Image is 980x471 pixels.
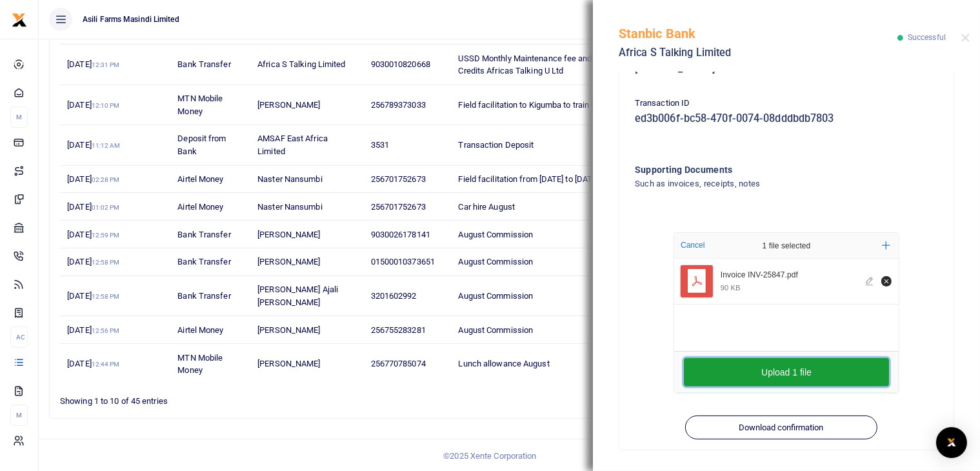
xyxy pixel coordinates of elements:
span: [DATE] [67,100,119,110]
h4: Such as invoices, receipts, notes [635,177,886,191]
h5: ed3b006f-bc58-470f-0074-08dddbdb7803 [635,112,938,125]
span: Field facilitation to Kigumba to train FTAs [459,100,610,110]
span: [PERSON_NAME] [257,325,320,335]
button: Add more files [877,236,895,255]
button: Upload 1 file [684,358,889,386]
span: Car hire August [459,202,515,212]
span: [DATE] [67,257,119,266]
button: Cancel [677,237,708,254]
span: August Commission [459,257,534,266]
span: [DATE] [67,174,119,184]
div: 1 file selected [732,233,841,259]
small: 12:10 PM [92,102,120,109]
span: 3201602992 [371,291,417,301]
span: [DATE] [67,325,119,335]
small: 12:31 PM [92,61,120,68]
span: Successful [908,33,946,42]
span: MTN Mobile Money [177,353,223,376]
span: [PERSON_NAME] [257,230,320,239]
span: Transaction Deposit [459,140,534,150]
span: 256755283281 [371,325,426,335]
div: File Uploader [674,232,899,394]
img: logo-small [12,12,27,28]
span: Airtel Money [177,202,223,212]
div: 90 KB [721,283,740,292]
button: Close [961,34,970,42]
span: [DATE] [67,59,119,69]
span: Bank Transfer [177,230,230,239]
span: [DATE] [67,230,119,239]
span: 3531 [371,140,389,150]
h4: Supporting Documents [635,163,886,177]
li: Ac [10,326,28,348]
span: 256701752673 [371,202,426,212]
button: Remove file [879,274,894,288]
span: Airtel Money [177,325,223,335]
span: Field facilitation from [DATE] to [DATE] [459,174,599,184]
small: 11:12 AM [92,142,121,149]
span: [DATE] [67,202,119,212]
span: 256770785074 [371,359,426,368]
span: August Commission [459,291,534,301]
small: 12:58 PM [92,259,120,266]
span: 01500010373651 [371,257,435,266]
div: Open Intercom Messenger [936,427,967,458]
span: Lunch allowance August [459,359,550,368]
span: 9030010820668 [371,59,430,69]
div: Showing 1 to 10 of 45 entries [60,388,429,408]
span: August Commission [459,230,534,239]
span: MTN Mobile Money [177,94,223,116]
h5: Stanbic Bank [619,26,897,41]
button: Download confirmation [685,416,877,440]
span: [DATE] [67,291,119,301]
li: M [10,405,28,426]
small: 12:58 PM [92,293,120,300]
span: 9030026178141 [371,230,430,239]
span: [DATE] [67,140,120,150]
span: [PERSON_NAME] [257,100,320,110]
span: [PERSON_NAME] [257,359,320,368]
span: 256701752673 [371,174,426,184]
small: 12:59 PM [92,232,120,239]
span: AMSAF East Africa Limited [257,134,328,156]
small: 01:02 PM [92,204,120,211]
span: [PERSON_NAME] Ajali [PERSON_NAME] [257,285,338,307]
li: M [10,106,28,128]
span: Bank Transfer [177,291,230,301]
small: 02:28 PM [92,176,120,183]
span: [PERSON_NAME] [257,257,320,266]
span: Africa S Talking Limited [257,59,345,69]
span: Naster Nansumbi [257,202,323,212]
h5: Africa S Talking Limited [619,46,897,59]
span: Naster Nansumbi [257,174,323,184]
span: Asili Farms Masindi Limited [77,14,185,25]
span: Airtel Money [177,174,223,184]
div: Invoice INV-25847.pdf [721,270,858,281]
span: [DATE] [67,359,119,368]
a: logo-small logo-large logo-large [12,14,27,24]
small: 12:56 PM [92,327,120,334]
span: Bank Transfer [177,257,230,266]
span: Bank Transfer [177,59,230,69]
span: Deposit from Bank [177,134,226,156]
span: 256789373033 [371,100,426,110]
span: USSD Monthly Maintenance fee and USSD Session Credits Africas Talking U Ltd [459,54,648,76]
p: Transaction ID [635,97,938,110]
small: 12:44 PM [92,361,120,368]
span: August Commission [459,325,534,335]
button: Edit file Invoice INV-25847.pdf [863,274,877,288]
